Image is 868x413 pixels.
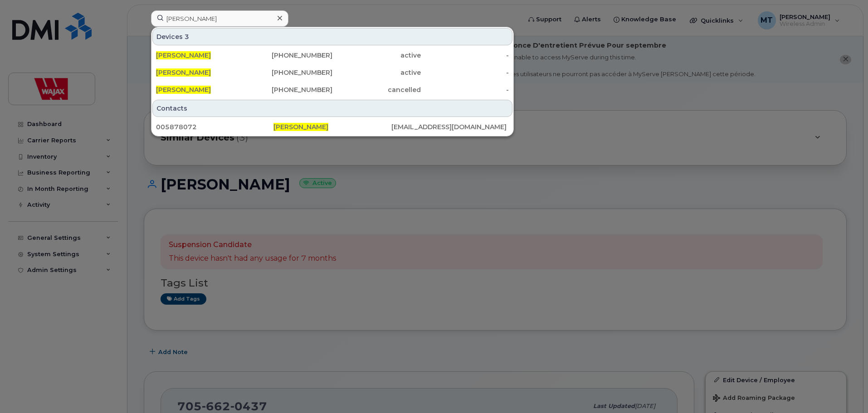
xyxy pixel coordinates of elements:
a: 005878072[PERSON_NAME][EMAIL_ADDRESS][DOMAIN_NAME] [152,119,512,135]
div: Contacts [152,100,512,117]
a: [PERSON_NAME][PHONE_NUMBER]active- [152,47,512,63]
div: active [332,51,421,60]
span: [PERSON_NAME] [156,68,211,77]
a: [PERSON_NAME][PHONE_NUMBER]cancelled- [152,82,512,98]
span: 3 [185,32,189,41]
span: [PERSON_NAME] [156,86,211,94]
div: 005878072 [156,122,273,131]
span: [PERSON_NAME] [156,51,211,59]
div: Devices [152,28,512,45]
span: [PERSON_NAME] [273,123,328,131]
div: active [332,68,421,77]
a: [PERSON_NAME][PHONE_NUMBER]active- [152,64,512,81]
div: - [421,68,509,77]
div: [EMAIL_ADDRESS][DOMAIN_NAME] [391,122,509,131]
div: [PHONE_NUMBER] [244,85,333,94]
div: - [421,85,509,94]
div: - [421,51,509,60]
div: cancelled [332,85,421,94]
div: [PHONE_NUMBER] [244,68,333,77]
div: [PHONE_NUMBER] [244,51,333,60]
